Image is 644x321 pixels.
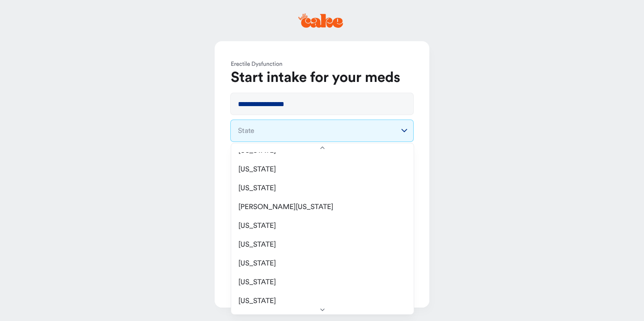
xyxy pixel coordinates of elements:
[238,165,276,174] span: [US_STATE]
[238,222,276,231] span: [US_STATE]
[238,203,333,212] span: [PERSON_NAME][US_STATE]
[238,184,276,193] span: [US_STATE]
[238,297,276,306] span: [US_STATE]
[238,240,276,249] span: [US_STATE]
[238,278,276,287] span: [US_STATE]
[238,259,276,268] span: [US_STATE]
